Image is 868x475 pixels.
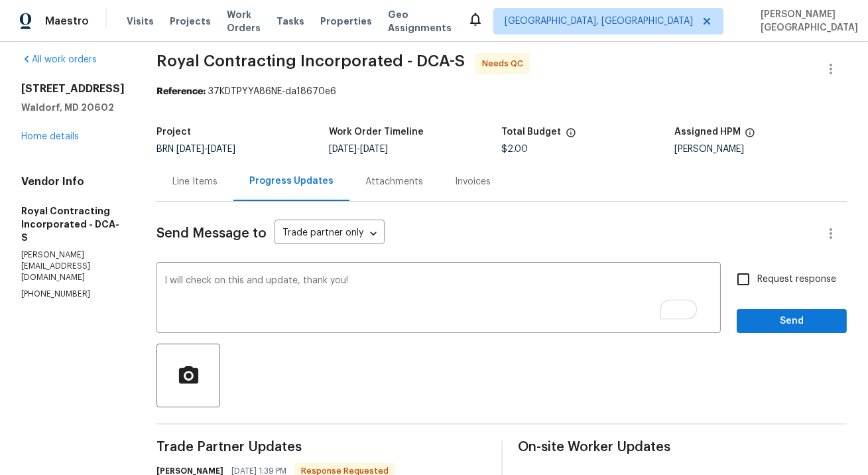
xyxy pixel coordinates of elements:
[505,15,693,28] span: [GEOGRAPHIC_DATA], [GEOGRAPHIC_DATA]
[156,85,847,98] div: 37KDTPYYA86NE-da18670e6
[156,227,267,240] span: Send Message to
[745,127,755,145] span: The hpm assigned to this work order.
[329,127,424,137] h5: Work Order Timeline
[747,313,836,330] span: Send
[21,175,125,188] h4: Vendor Info
[519,441,847,454] span: On-site Worker Updates
[737,309,847,334] button: Send
[164,276,713,322] textarea: To enrich screen reader interactions, please activate Accessibility in Grammarly extension settings
[21,289,125,300] p: [PHONE_NUMBER]
[21,82,125,96] h2: [STREET_ADDRESS]
[156,53,465,69] span: Royal Contracting Incorporated - DCA-S
[329,145,357,154] span: [DATE]
[21,204,125,244] h5: Royal Contracting Incorporated - DCA-S
[360,145,388,154] span: [DATE]
[388,8,452,34] span: Geo Assignments
[170,15,211,28] span: Projects
[755,8,858,34] span: [PERSON_NAME][GEOGRAPHIC_DATA]
[176,145,235,154] span: -
[502,127,562,137] h5: Total Budget
[156,145,235,154] span: BRN
[21,132,79,141] a: Home details
[566,127,576,145] span: The total cost of line items that have been proposed by Opendoor. This sum includes line items th...
[320,15,372,28] span: Properties
[176,145,204,154] span: [DATE]
[21,249,125,283] p: [PERSON_NAME][EMAIL_ADDRESS][DOMAIN_NAME]
[21,55,97,64] a: All work orders
[455,175,491,188] div: Invoices
[674,145,847,154] div: [PERSON_NAME]
[365,175,423,188] div: Attachments
[329,145,388,154] span: -
[21,101,125,114] h5: Waldorf, MD 20602
[674,127,741,137] h5: Assigned HPM
[45,15,89,28] span: Maestro
[502,145,528,154] span: $2.00
[172,175,217,188] div: Line Items
[156,441,485,454] span: Trade Partner Updates
[275,223,385,245] div: Trade partner only
[482,57,528,70] span: Needs QC
[208,145,235,154] span: [DATE]
[156,127,191,137] h5: Project
[127,15,154,28] span: Visits
[156,87,206,96] b: Reference:
[277,17,304,26] span: Tasks
[227,8,261,34] span: Work Orders
[249,174,334,188] div: Progress Updates
[757,273,836,287] span: Request response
